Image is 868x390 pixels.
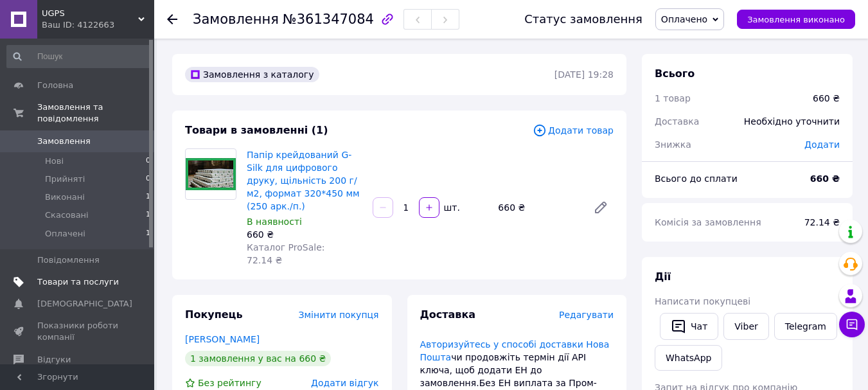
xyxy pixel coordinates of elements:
[813,92,840,105] div: 660 ₴
[247,228,362,241] div: 660 ₴
[655,139,691,150] span: Знижка
[655,296,750,306] span: Написати покупцеві
[45,209,89,221] span: Скасовані
[45,155,64,167] span: Нові
[37,298,132,310] span: [DEMOGRAPHIC_DATA]
[247,217,302,227] span: В наявності
[146,209,150,221] span: 1
[524,13,642,26] div: Статус замовлення
[660,313,718,340] button: Чат
[810,173,840,184] b: 660 ₴
[185,334,260,344] a: [PERSON_NAME]
[37,254,100,266] span: Повідомлення
[37,136,91,147] span: Замовлення
[493,199,583,217] div: 660 ₴
[661,14,707,24] span: Оплачено
[420,339,610,362] a: Авторизуйтесь у способі доставки Нова Пошта
[6,45,152,68] input: Пошук
[37,354,71,366] span: Відгуки
[655,67,695,80] span: Всього
[37,80,73,91] span: Головна
[655,270,671,283] span: Дії
[804,217,840,227] span: 72.14 ₴
[198,378,261,388] span: Без рейтингу
[839,312,865,337] button: Чат з покупцем
[146,191,150,203] span: 1
[185,67,319,82] div: Замовлення з каталогу
[186,158,236,190] img: Папір крейдований G-Silk для цифрового друку, щільність 200 г/м2, формат 320*450 мм (250 арк./п.)
[804,139,840,150] span: Додати
[723,313,768,340] a: Viber
[42,19,154,31] div: Ваш ID: 4122663
[37,320,119,343] span: Показники роботи компанії
[283,12,374,27] span: №361347084
[655,93,691,103] span: 1 товар
[45,191,85,203] span: Виконані
[185,351,331,366] div: 1 замовлення у вас на 660 ₴
[37,276,119,288] span: Товари та послуги
[774,313,837,340] a: Telegram
[167,13,177,26] div: Повернутися назад
[146,173,150,185] span: 0
[299,310,379,320] span: Змінити покупця
[655,217,761,227] span: Комісія за замовлення
[146,228,150,240] span: 1
[747,15,845,24] span: Замовлення виконано
[45,228,85,240] span: Оплачені
[655,116,699,127] span: Доставка
[737,10,855,29] button: Замовлення виконано
[655,173,738,184] span: Всього до сплати
[559,310,614,320] span: Редагувати
[45,173,85,185] span: Прийняті
[441,201,461,214] div: шт.
[533,123,614,137] span: Додати товар
[420,308,476,321] span: Доставка
[247,242,324,265] span: Каталог ProSale: 72.14 ₴
[655,345,722,371] a: WhatsApp
[185,124,328,136] span: Товари в замовленні (1)
[247,150,360,211] a: Папір крейдований G-Silk для цифрового друку, щільність 200 г/м2, формат 320*450 мм (250 арк./п.)
[193,12,279,27] span: Замовлення
[554,69,614,80] time: [DATE] 19:28
[42,8,138,19] span: UGPS
[37,102,154,125] span: Замовлення та повідомлення
[185,308,243,321] span: Покупець
[736,107,847,136] div: Необхідно уточнити
[588,195,614,220] a: Редагувати
[146,155,150,167] span: 0
[311,378,378,388] span: Додати відгук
